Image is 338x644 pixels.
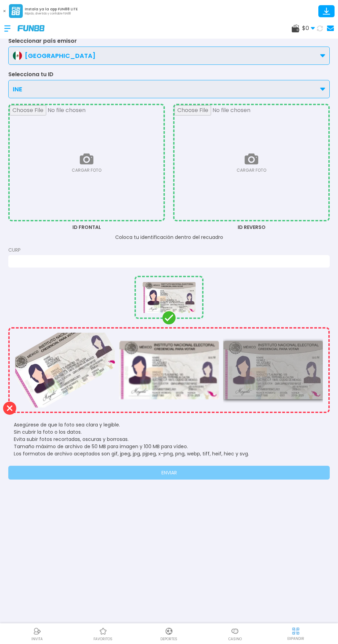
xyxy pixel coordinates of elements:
[14,421,330,429] li: Asegúrese de que la foto sea clara y legible.
[14,429,330,436] li: Sin cubrir la foto o los datos.
[25,12,78,16] p: Rápido, divertido y confiable FUN88
[302,24,315,32] span: $ 0
[4,626,70,642] a: ReferralReferralINVITA
[165,627,173,635] img: Deportes
[14,450,330,457] li: Los formatos de archivo aceptados son gif, jpeg, jpg, pjpeg, x-png, png, webp, tiff, heif, hiec y...
[93,636,112,642] p: favoritos
[33,627,41,635] img: Referral
[287,636,304,641] p: EXPANDIR
[14,443,330,450] li: Tamaño máximo de archivo de 50 MB para imagen y 100 MB para vídeo.
[223,341,323,399] img: ID Card
[10,224,163,231] p: ID FRONTAL
[160,636,177,642] p: Deportes
[18,25,44,31] img: Company Logo
[8,70,330,79] p: Selecciona tu ID
[14,436,330,443] li: Evita subir fotos recortadas, oscuras y borrosas.
[291,627,300,635] img: hide
[13,51,22,60] img: MÉXICO
[8,466,330,480] button: ENVIAR
[25,7,78,12] p: Instala ya la app FUN88 LITE
[202,626,268,642] a: CasinoCasinoCasino
[119,341,219,399] img: ID Card
[228,636,242,642] p: Casino
[8,37,330,45] p: Seleccionar país emisor
[8,234,330,241] p: Coloca tu identificación dentro del recuadro
[136,626,202,642] a: DeportesDeportesDeportes
[99,627,107,635] img: Casino Favoritos
[13,84,22,94] p: INE
[70,626,136,642] a: Casino FavoritosCasino Favoritosfavoritos
[31,636,43,642] p: INVITA
[7,312,122,413] img: ID Card
[175,224,328,231] p: ID REVERSO
[25,51,96,60] p: [GEOGRAPHIC_DATA]
[9,4,23,18] img: App Logo
[8,246,330,254] label: CURP
[231,627,239,635] img: Casino
[142,282,196,313] img: ID Card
